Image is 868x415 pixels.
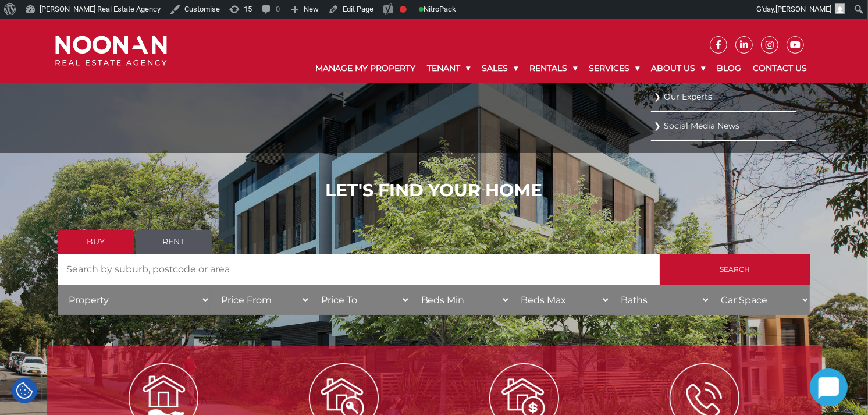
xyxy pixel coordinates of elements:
a: Services [583,54,645,83]
a: About Us [645,54,711,83]
a: Contact Us [747,54,813,83]
span: [PERSON_NAME] [775,5,831,13]
a: Rentals [524,54,583,83]
a: Buy [58,230,134,254]
h1: LET'S FIND YOUR HOME [58,180,810,201]
a: Manage My Property [310,54,421,83]
a: Sales [476,54,524,83]
a: Blog [711,54,747,83]
img: Noonan Real Estate Agency [55,36,167,66]
a: Social Media News [654,118,794,134]
div: Focus keyphrase not set [400,6,407,13]
div: Cookie Settings [12,378,37,403]
a: Tenant [421,54,476,83]
a: Our Experts [654,89,794,105]
input: Search by suburb, postcode or area [58,254,660,285]
input: Search [660,254,810,285]
a: Rent [136,230,212,254]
